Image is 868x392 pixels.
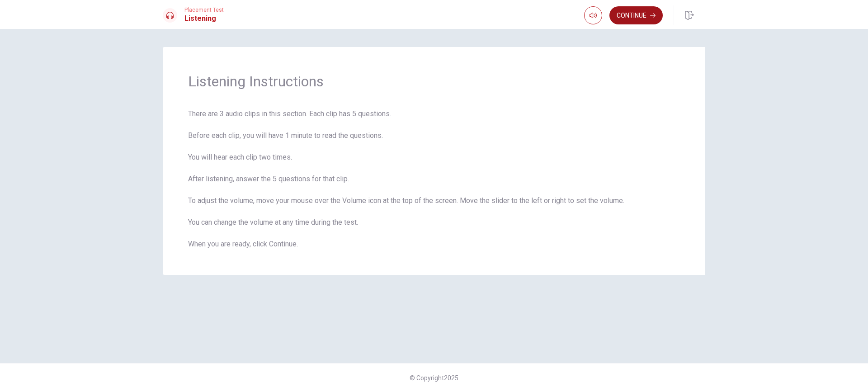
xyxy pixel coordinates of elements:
[410,374,458,382] span: © Copyright 2025
[188,72,680,90] span: Listening Instructions
[184,13,224,24] h1: Listening
[609,6,663,24] button: Continue
[188,109,680,250] span: There are 3 audio clips in this section. Each clip has 5 questions. Before each clip, you will ha...
[184,7,224,13] span: Placement Test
